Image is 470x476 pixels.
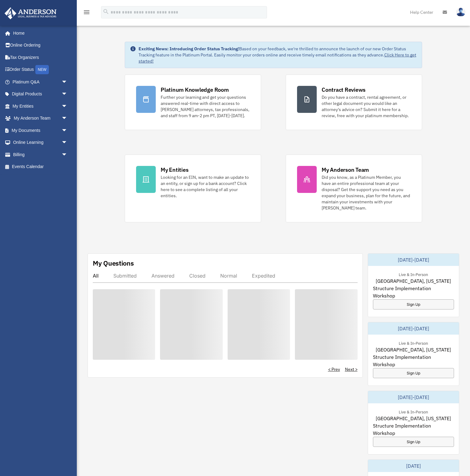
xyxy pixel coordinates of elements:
[139,52,416,64] a: Click Here to get started!
[4,88,77,100] a: Digital Productsarrow_drop_down
[4,100,77,112] a: My Entitiesarrow_drop_down
[3,7,58,19] img: Anderson Advisors Platinum Portal
[151,273,174,279] div: Answered
[394,271,433,277] div: Live & In-Person
[220,273,237,279] div: Normal
[394,408,433,415] div: Live & In-Person
[322,86,366,94] div: Contract Reviews
[394,340,433,346] div: Live & In-Person
[83,11,90,16] a: menu
[373,437,454,447] a: Sign Up
[103,8,109,15] i: search
[93,259,134,268] div: My Questions
[113,273,137,279] div: Submitted
[376,277,451,285] span: [GEOGRAPHIC_DATA], [US_STATE]
[35,65,49,74] div: NEW
[376,346,451,353] span: [GEOGRAPHIC_DATA], [US_STATE]
[322,166,369,174] div: My Anderson Team
[376,415,451,422] span: [GEOGRAPHIC_DATA], [US_STATE]
[368,254,459,266] div: [DATE]-[DATE]
[161,86,229,94] div: Platinum Knowledge Room
[286,155,422,222] a: My Anderson Team Did you know, as a Platinum Member, you have an entire professional team at your...
[61,88,74,101] span: arrow_drop_down
[373,299,454,309] a: Sign Up
[125,155,261,222] a: My Entities Looking for an EIN, want to make an update to an entity, or sign up for a bank accoun...
[322,174,411,211] div: Did you know, as a Platinum Member, you have an entire professional team at your disposal? Get th...
[161,166,188,174] div: My Entities
[4,39,77,52] a: Online Ordering
[373,353,454,368] span: Structure Implementation Workshop
[4,161,77,173] a: Events Calendar
[61,112,74,125] span: arrow_drop_down
[83,9,90,16] i: menu
[4,136,77,149] a: Online Learningarrow_drop_down
[252,273,275,279] div: Expedited
[139,46,417,64] div: Based on your feedback, we're thrilled to announce the launch of our new Order Status Tracking fe...
[4,76,77,88] a: Platinum Q&Aarrow_drop_down
[189,273,206,279] div: Closed
[161,94,250,119] div: Further your learning and get your questions answered real-time with direct access to [PERSON_NAM...
[161,174,250,199] div: Looking for an EIN, want to make an update to an entity, or sign up for a bank account? Click her...
[373,368,454,378] a: Sign Up
[61,124,74,137] span: arrow_drop_down
[4,112,77,125] a: My Anderson Teamarrow_drop_down
[373,285,454,299] span: Structure Implementation Workshop
[368,391,459,403] div: [DATE]-[DATE]
[373,422,454,437] span: Structure Implementation Workshop
[125,75,261,130] a: Platinum Knowledge Room Further your learning and get your questions answered real-time with dire...
[4,51,77,63] a: Tax Organizers
[456,8,465,17] img: User Pic
[61,136,74,149] span: arrow_drop_down
[4,27,74,39] a: Home
[368,322,459,335] div: [DATE]-[DATE]
[4,124,77,136] a: My Documentsarrow_drop_down
[286,75,422,130] a: Contract Reviews Do you have a contract, rental agreement, or other legal document you would like...
[4,148,77,161] a: Billingarrow_drop_down
[4,63,77,76] a: Order StatusNEW
[61,100,74,113] span: arrow_drop_down
[322,94,411,119] div: Do you have a contract, rental agreement, or other legal document you would like an attorney's ad...
[61,148,74,161] span: arrow_drop_down
[328,366,340,372] a: < Prev
[139,46,239,52] strong: Exciting News: Introducing Order Status Tracking!
[345,366,358,372] a: Next >
[368,460,459,472] div: [DATE]
[61,76,74,88] span: arrow_drop_down
[93,273,99,279] div: All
